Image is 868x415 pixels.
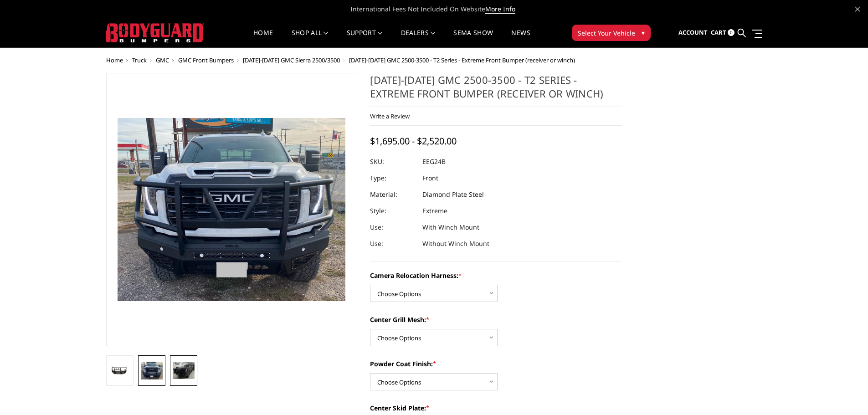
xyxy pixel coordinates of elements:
[453,30,493,47] a: SEMA Show
[370,73,621,107] h1: [DATE]-[DATE] GMC 2500-3500 - T2 Series - Extreme Front Bumper (receiver or winch)
[822,371,868,415] iframe: Chat Widget
[173,362,195,379] img: 2024-2026 GMC 2500-3500 - T2 Series - Extreme Front Bumper (receiver or winch)
[422,236,489,252] dd: Without Winch Mount
[422,219,479,236] dd: With Winch Mount
[292,30,329,47] a: shop all
[711,28,726,36] span: Cart
[485,5,515,14] a: More Info
[132,56,147,64] a: Truck
[370,236,416,252] dt: Use:
[141,362,163,379] img: 2024-2026 GMC 2500-3500 - T2 Series - Extreme Front Bumper (receiver or winch)
[370,186,416,203] dt: Material:
[370,154,416,170] dt: SKU:
[422,203,447,219] dd: Extreme
[422,170,438,186] dd: Front
[370,112,410,120] a: Write a Review
[578,28,635,38] span: Select Your Vehicle
[370,315,621,324] label: Center Grill Mesh:
[422,186,484,203] dd: Diamond Plate Steel
[370,135,457,147] span: $1,695.00 - $2,520.00
[401,30,436,47] a: Dealers
[370,403,621,413] label: Center Skid Plate:
[678,28,708,36] span: Account
[511,30,530,47] a: News
[370,203,416,219] dt: Style:
[243,56,340,64] a: [DATE]-[DATE] GMC Sierra 2500/3500
[347,30,383,47] a: Support
[106,73,358,346] a: 2024-2026 GMC 2500-3500 - T2 Series - Extreme Front Bumper (receiver or winch)
[370,219,416,236] dt: Use:
[678,20,708,45] a: Account
[349,56,575,64] span: [DATE]-[DATE] GMC 2500-3500 - T2 Series - Extreme Front Bumper (receiver or winch)
[642,28,645,37] span: ▾
[106,23,204,42] img: BODYGUARD BUMPERS
[370,359,621,369] label: Powder Coat Finish:
[253,30,273,47] a: Home
[156,56,169,64] a: GMC
[711,20,734,45] a: Cart 0
[370,170,416,186] dt: Type:
[572,25,651,41] button: Select Your Vehicle
[370,271,621,280] label: Camera Relocation Harness:
[109,366,131,376] img: 2024-2026 GMC 2500-3500 - T2 Series - Extreme Front Bumper (receiver or winch)
[728,29,734,36] span: 0
[106,56,123,64] a: Home
[422,154,446,170] dd: EEG24B
[178,56,234,64] a: GMC Front Bumpers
